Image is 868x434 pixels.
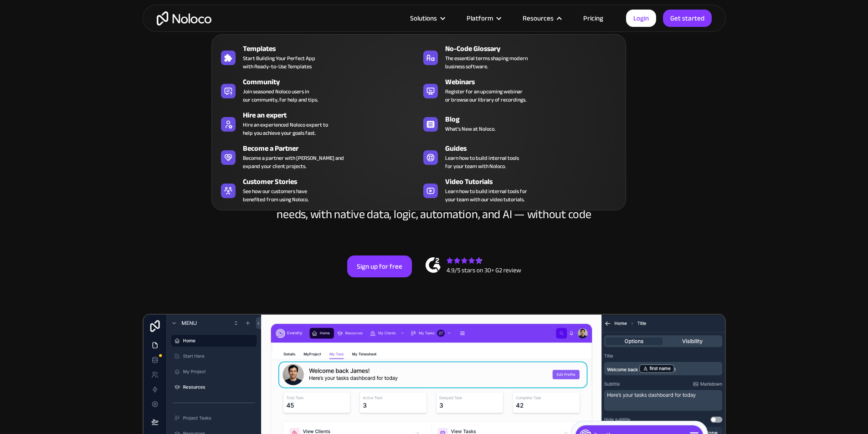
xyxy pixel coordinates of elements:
[467,12,493,24] div: Platform
[243,187,308,204] span: See how our customers have benefited from using Noloco.
[152,112,717,185] h2: Business Apps for Teams
[216,41,419,72] a: TemplatesStart Building Your Perfect Appwith Ready-to-Use Templates
[445,54,528,71] span: The essential terms shaping modern business software.
[455,12,511,24] div: Platform
[243,154,344,170] div: Become a partner with [PERSON_NAME] and expand your client projects.
[419,174,621,205] a: Video TutorialsLearn how to build internal tools foryour team with our video tutorials.
[243,43,423,54] div: Templates
[243,77,423,87] div: Community
[243,121,328,137] div: Hire an experienced Noloco expert to help you achieve your goals fast.
[572,12,615,24] a: Pricing
[152,96,717,103] h1: Custom No-Code Business Apps Platform
[445,176,625,187] div: Video Tutorials
[419,141,621,172] a: GuidesLearn how to build internal toolsfor your team with Noloco.
[523,12,554,24] div: Resources
[399,12,455,24] div: Solutions
[410,12,437,24] div: Solutions
[445,154,519,170] span: Learn how to build internal tools for your team with Noloco.
[445,77,625,87] div: Webinars
[445,43,625,54] div: No-Code Glossary
[626,10,656,27] a: Login
[445,143,625,154] div: Guides
[347,255,412,277] a: Sign up for free
[243,110,423,121] div: Hire an expert
[419,75,621,106] a: WebinarsRegister for an upcoming webinaror browse our library of recordings.
[216,174,419,205] a: Customer StoriesSee how our customers havebenefited from using Noloco.
[419,108,621,139] a: BlogWhat's New at Noloco.
[157,11,211,26] a: home
[445,87,526,104] span: Register for an upcoming webinar or browse our library of recordings.
[243,54,315,71] span: Start Building Your Perfect App with Ready-to-Use Templates
[419,41,621,72] a: No-Code GlossaryThe essential terms shaping modernbusiness software.
[243,143,423,154] div: Become a Partner
[216,108,419,139] a: Hire an expertHire an experienced Noloco expert tohelp you achieve your goals fast.
[275,194,594,221] div: Give your Ops teams the power to build the tools your business needs, with native data, logic, au...
[211,21,626,210] nav: Resources
[663,10,712,27] a: Get started
[216,141,419,172] a: Become a PartnerBecome a partner with [PERSON_NAME] andexpand your client projects.
[445,125,495,133] span: What's New at Noloco.
[445,114,625,125] div: Blog
[243,176,423,187] div: Customer Stories
[243,87,318,104] span: Join seasoned Noloco users in our community, for help and tips.
[511,12,572,24] div: Resources
[216,75,419,106] a: CommunityJoin seasoned Noloco users inour community, for help and tips.
[445,187,527,204] span: Learn how to build internal tools for your team with our video tutorials.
